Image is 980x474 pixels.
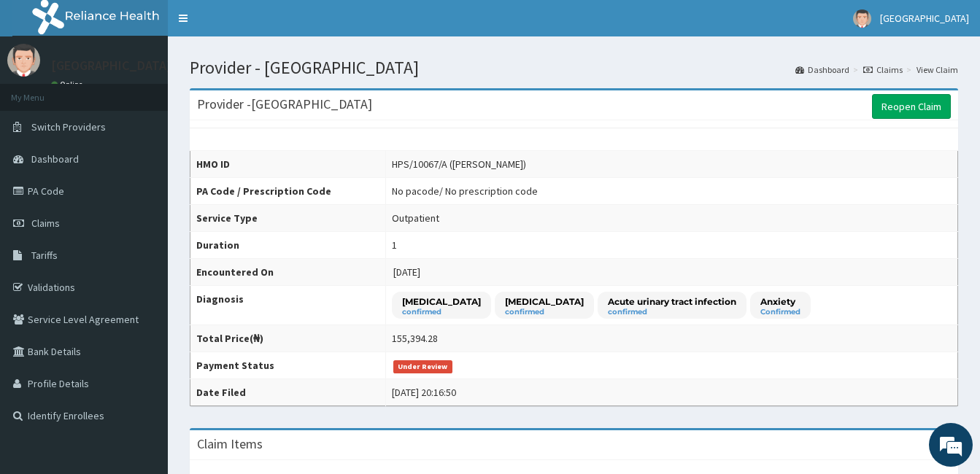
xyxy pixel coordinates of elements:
a: Reopen Claim [872,94,951,119]
span: [GEOGRAPHIC_DATA] [880,12,969,25]
h3: Provider - [GEOGRAPHIC_DATA] [197,98,372,111]
a: Online [51,79,86,90]
small: Confirmed [760,308,800,316]
div: No pacode / No prescription code [392,184,538,198]
small: confirmed [402,308,481,316]
h3: Claim Items [197,438,263,451]
a: Claims [863,63,903,76]
span: Claims [31,217,60,230]
div: Outpatient [392,211,439,225]
span: Tariffs [31,249,58,262]
p: Anxiety [760,295,800,308]
p: [MEDICAL_DATA] [402,295,481,308]
th: PA Code / Prescription Code [190,178,386,205]
a: Dashboard [795,63,849,76]
div: HPS/10067/A ([PERSON_NAME]) [392,157,526,171]
span: Switch Providers [31,120,106,133]
p: [GEOGRAPHIC_DATA] [51,59,171,72]
th: HMO ID [190,151,386,178]
div: [DATE] 20:16:50 [392,385,456,400]
th: Service Type [190,205,386,232]
p: [MEDICAL_DATA] [505,295,584,308]
div: 1 [392,238,397,252]
div: 155,394.28 [392,331,438,346]
th: Duration [190,232,386,259]
h1: Provider - [GEOGRAPHIC_DATA] [190,58,958,77]
th: Encountered On [190,259,386,286]
small: confirmed [608,308,736,316]
th: Payment Status [190,352,386,379]
img: User Image [7,44,40,77]
small: confirmed [505,308,584,316]
a: View Claim [917,63,958,76]
span: Under Review [393,360,452,373]
th: Total Price(₦) [190,325,386,352]
span: [DATE] [393,265,420,279]
th: Diagnosis [190,286,386,325]
img: User Image [853,9,871,28]
span: Dashboard [31,152,79,166]
th: Date Filed [190,379,386,406]
p: Acute urinary tract infection [608,295,736,308]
